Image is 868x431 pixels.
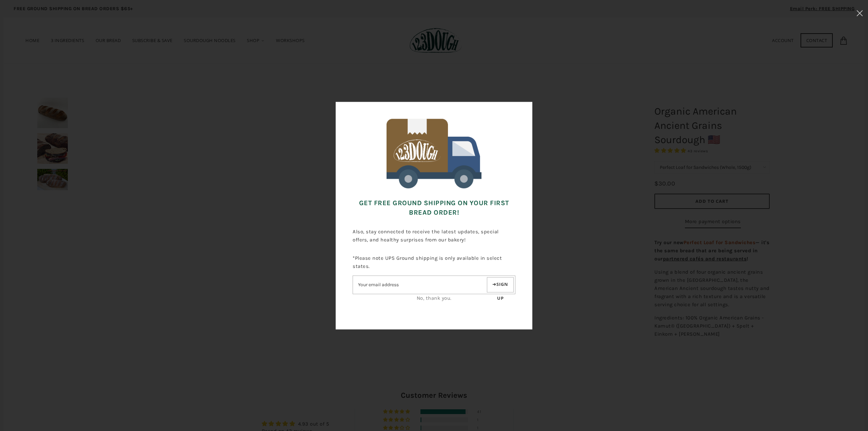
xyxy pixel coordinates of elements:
[353,222,515,249] p: Also, stay connected to receive the latest updates, special offers, and healthy surprises from ou...
[417,295,452,301] a: No, thank you.
[387,119,481,188] img: 123Dough Bakery Free Shipping for First Time Customers
[353,193,515,222] h3: Get FREE Ground Shipping on Your First Bread Order!
[353,279,486,291] input: Email address
[353,249,515,307] div: *Please note UPS Ground shipping is only available in select states.
[487,277,514,292] button: Sign up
